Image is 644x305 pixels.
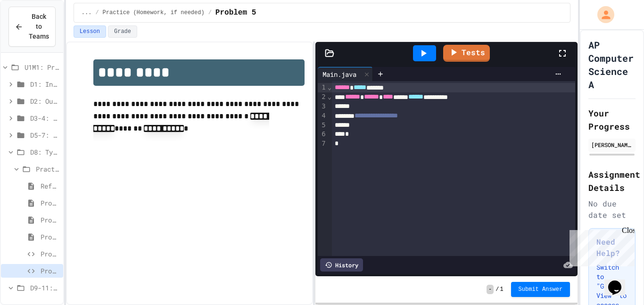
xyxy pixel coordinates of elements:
[41,266,59,276] span: Problem 5
[208,9,212,16] span: /
[588,168,636,194] h2: Assignment Details
[30,113,59,123] span: D3-4: Variables and Input
[103,9,205,16] span: Practice (Homework, if needed)
[443,45,490,62] a: Tests
[519,286,563,293] span: Submit Answer
[25,62,59,72] span: U1M1: Primitives, Variables, Basic I/O
[41,181,59,191] span: Reference link
[318,69,361,79] div: Main.java
[495,286,499,293] span: /
[29,12,49,41] span: Back to Teams
[318,83,327,92] div: 1
[30,130,59,140] span: D5-7: Data Types and Number Calculations
[320,258,363,272] div: History
[74,25,106,38] button: Lesson
[500,286,503,293] span: 1
[41,198,59,208] span: Problem 1
[318,67,373,81] div: Main.java
[318,139,327,148] div: 7
[588,107,636,133] h2: Your Progress
[30,79,59,89] span: D1: Intro to APCSA
[318,102,327,111] div: 3
[566,226,635,266] iframe: chat widget
[95,9,99,16] span: /
[327,93,332,100] span: Fold line
[318,92,327,102] div: 2
[588,198,636,221] div: No due date set
[215,7,256,18] span: Problem 5
[587,4,617,25] div: My Account
[41,249,59,259] span: Problem 4
[82,9,92,16] span: ...
[41,232,59,242] span: Problem 3
[8,7,56,47] button: Back to Teams
[36,164,59,174] span: Practice (Homework, if needed)
[327,83,332,91] span: Fold line
[591,140,633,149] div: [PERSON_NAME]
[588,38,636,91] h1: AP Computer Science A
[41,215,59,225] span: Problem 2
[318,121,327,130] div: 5
[604,267,635,296] iframe: chat widget
[108,25,137,38] button: Grade
[30,147,59,157] span: D8: Type Casting
[30,283,59,293] span: D9-11: Module Wrap Up
[487,285,494,294] span: -
[30,96,59,106] span: D2: Output and Compiling Code
[318,111,327,121] div: 4
[511,282,570,297] button: Submit Answer
[4,4,65,60] div: Chat with us now!Close
[318,130,327,139] div: 6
